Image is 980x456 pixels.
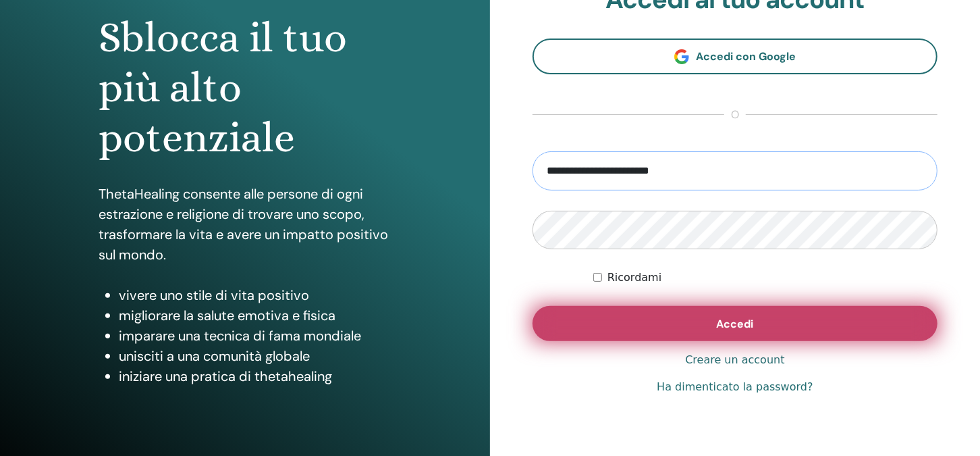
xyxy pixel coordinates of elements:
li: migliorare la salute emotiva e fisica [119,305,391,326]
p: ThetaHealing consente alle persone di ogni estrazione e religione di trovare uno scopo, trasforma... [99,184,391,265]
span: Accedi [717,317,754,331]
li: vivere uno stile di vita positivo [119,285,391,305]
h1: Sblocca il tuo più alto potenziale [99,13,391,163]
li: unisciti a una comunità globale [119,346,391,366]
div: Keep me authenticated indefinitely or until I manually logout [593,270,937,286]
li: imparare una tecnica di fama mondiale [119,326,391,346]
a: Accedi con Google [533,39,937,74]
label: Ricordami [607,270,661,286]
a: Creare un account [685,352,784,368]
span: o [724,107,746,123]
a: Ha dimenticato la password? [657,379,813,395]
li: iniziare una pratica di thetahealing [119,366,391,386]
button: Accedi [533,306,937,341]
span: Accedi con Google [696,49,796,64]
